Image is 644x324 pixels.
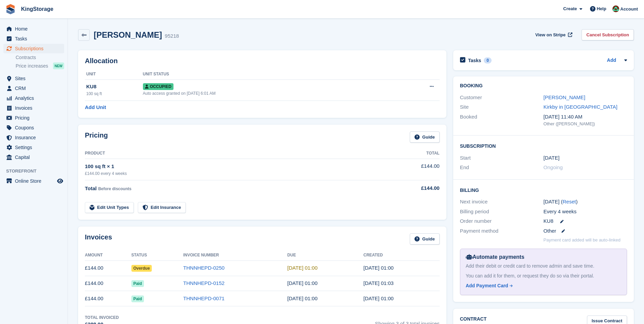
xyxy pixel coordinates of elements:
a: menu [3,113,64,123]
time: 2025-09-01 00:00:00 UTC [287,280,317,286]
div: Site [460,103,544,111]
th: Total [385,148,439,159]
div: Auto access granted on [DATE] 6:01 AM [143,90,391,96]
span: Pricing [15,113,56,123]
div: Automate payments [466,253,621,261]
a: Reset [563,199,576,204]
img: John King [612,5,619,12]
span: Overdue [131,265,152,272]
a: Edit Insurance [138,202,186,213]
span: KU8 [544,217,553,225]
span: Account [620,6,638,13]
a: Kirkby in [GEOGRAPHIC_DATA] [544,104,618,110]
a: Contracts [16,54,64,61]
div: NEW [53,62,64,69]
a: menu [3,133,64,142]
div: End [460,164,544,172]
span: Paid [131,280,144,287]
div: Every 4 weeks [544,208,627,216]
th: Due [287,250,363,261]
span: Total [85,185,97,191]
div: Add their debit or credit card to remove admin and save time. [466,263,621,270]
span: Coupons [15,123,56,132]
div: 0 [484,57,492,64]
div: KU8 [86,83,143,91]
th: Unit [85,69,143,80]
div: 95218 [165,32,179,40]
a: menu [3,123,64,132]
th: Product [85,148,385,159]
a: Add Unit [85,104,106,111]
a: View on Stripe [533,29,574,40]
div: Payment method [460,227,544,235]
a: THNNHEPD-0250 [183,265,225,271]
span: Capital [15,152,56,162]
td: £144.00 [85,291,131,306]
th: Created [363,250,439,261]
div: 100 sq ft × 1 [85,163,385,170]
span: Create [563,5,577,12]
time: 2025-08-04 00:00:00 UTC [287,295,317,301]
span: Before discounts [98,186,131,191]
img: stora-icon-8386f47178a22dfd0bd8f6a31ec36ba5ce8667c1dd55bd0f319d3a0aa187defe.svg [5,4,16,14]
span: Help [597,5,606,12]
a: Add Payment Card [466,282,619,289]
a: menu [3,152,64,162]
span: Analytics [15,93,56,103]
a: menu [3,84,64,93]
span: Price increases [16,63,48,69]
a: menu [3,143,64,152]
div: Total Invoiced [85,314,119,321]
a: THNNHEPD-0152 [183,280,225,286]
div: Order number [460,217,544,225]
span: View on Stripe [535,32,566,38]
div: [DATE] 11:40 AM [544,113,627,121]
span: CRM [15,84,56,93]
td: £144.00 [385,159,439,180]
h2: Invoices [85,233,112,245]
h2: [PERSON_NAME] [94,30,162,39]
h2: Tasks [468,57,481,64]
time: 2025-08-03 00:00:00 UTC [544,154,559,162]
div: [DATE] ( ) [544,198,627,206]
time: 2025-09-28 00:00:50 UTC [363,265,393,271]
span: Insurance [15,133,56,142]
a: THNNHEPD-0071 [183,295,225,301]
a: KingStorage [18,3,56,15]
div: Other ([PERSON_NAME]) [544,121,627,127]
span: Occupied [143,83,173,90]
h2: Subscription [460,142,627,149]
span: Invoices [15,103,56,113]
a: Add [607,57,616,65]
div: Billing period [460,208,544,216]
th: Unit Status [143,69,391,80]
a: menu [3,103,64,113]
a: Edit Unit Types [85,202,134,213]
div: Next invoice [460,198,544,206]
a: Preview store [56,177,64,185]
div: £144.00 every 4 weeks [85,170,385,177]
a: Guide [410,233,440,245]
span: Ongoing [544,164,563,170]
a: Cancel Subscription [582,29,634,40]
td: £144.00 [85,276,131,291]
a: Price increases NEW [16,62,64,70]
a: [PERSON_NAME] [544,94,585,100]
th: Amount [85,250,131,261]
div: 100 sq ft [86,91,143,97]
span: Sites [15,74,56,83]
td: £144.00 [85,260,131,276]
a: menu [3,176,64,186]
h2: Billing [460,186,627,193]
div: Customer [460,94,544,102]
th: Status [131,250,183,261]
div: Booked [460,113,544,127]
h2: Booking [460,83,627,89]
time: 2025-08-03 00:00:39 UTC [363,295,393,301]
span: Tasks [15,34,56,43]
div: Add Payment Card [466,282,508,289]
a: Guide [410,131,440,143]
div: You can add it for them, or request they do so via their portal. [466,272,621,280]
p: Payment card added will be auto-linked [544,237,621,244]
time: 2025-08-31 00:03:15 UTC [363,280,393,286]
